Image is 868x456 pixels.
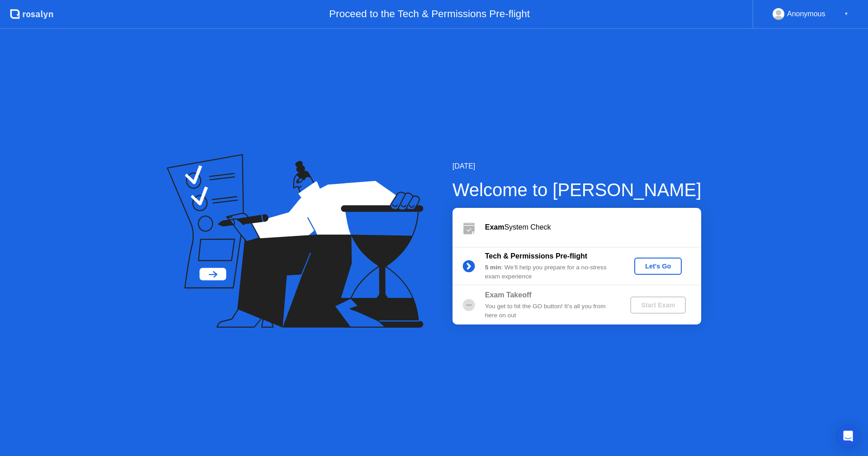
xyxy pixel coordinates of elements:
div: Welcome to [PERSON_NAME] [453,176,702,203]
div: Anonymous [787,8,826,20]
div: ▼ [844,8,849,20]
div: System Check [485,222,701,233]
div: Let's Go [638,263,678,270]
b: Exam [485,223,505,231]
div: Open Intercom Messenger [837,425,859,447]
button: Start Exam [630,296,686,314]
div: [DATE] [453,161,702,172]
div: : We’ll help you prepare for a no-stress exam experience [485,263,615,282]
div: Start Exam [634,301,682,309]
div: You get to hit the GO button! It’s all you from here on out [485,302,615,320]
b: Tech & Permissions Pre-flight [485,252,587,260]
b: 5 min [485,264,501,271]
button: Let's Go [634,258,682,275]
b: Exam Takeoff [485,291,532,299]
